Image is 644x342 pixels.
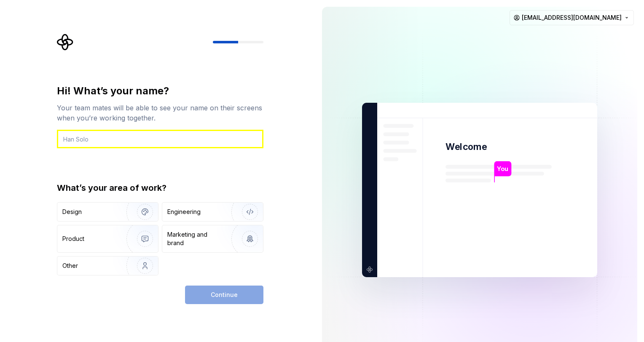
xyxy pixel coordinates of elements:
[497,164,508,174] p: You
[57,182,263,194] div: What’s your area of work?
[510,10,634,25] button: [EMAIL_ADDRESS][DOMAIN_NAME]
[57,130,263,148] input: Scanning by Zero Phishing
[62,235,84,243] div: Product
[62,208,82,216] div: Design
[57,103,263,123] div: Your team mates will be able to see your name on their screens when you’re working together.
[57,34,74,51] svg: Supernova Logo
[167,230,224,247] div: Marketing and brand
[57,84,263,98] div: Hi! What’s your name?
[445,141,487,153] p: Welcome
[62,262,78,270] div: Other
[522,13,622,22] span: [EMAIL_ADDRESS][DOMAIN_NAME]
[167,208,201,216] div: Engineering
